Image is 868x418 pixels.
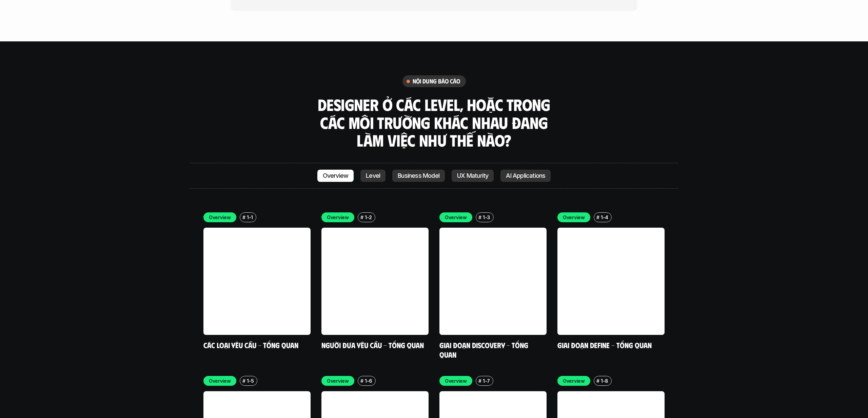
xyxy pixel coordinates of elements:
h3: Designer ở các level, hoặc trong các môi trường khác nhau đang làm việc như thế nào? [315,96,553,149]
p: Overview [209,377,231,384]
p: Business Model [398,172,439,179]
a: Người đưa yêu cầu - Tổng quan [321,340,424,349]
a: Level [360,170,386,182]
h6: # [596,215,599,220]
a: Giai đoạn Define - Tổng quan [557,340,652,349]
p: 1-1 [247,214,253,221]
a: Overview [317,170,354,182]
p: Overview [445,377,467,384]
p: Overview [563,377,585,384]
p: Overview [209,214,231,221]
a: Giai đoạn Discovery - Tổng quan [439,340,530,359]
a: AI Applications [500,170,551,182]
h6: # [478,378,481,383]
p: Overview [327,214,349,221]
h6: nội dung báo cáo [413,77,460,85]
p: 1-4 [601,214,608,221]
h6: # [596,378,599,383]
p: 1-5 [247,377,254,384]
h6: # [242,215,245,220]
p: Overview [327,377,349,384]
h6: # [478,215,481,220]
p: 1-6 [365,377,372,384]
h6: # [242,378,245,383]
a: Các loại yêu cầu - Tổng quan [203,340,298,349]
p: UX Maturity [457,172,488,179]
p: 1-3 [483,214,490,221]
a: Business Model [392,170,445,182]
a: UX Maturity [452,170,494,182]
p: 1-2 [365,214,372,221]
h6: # [360,215,363,220]
p: 1-8 [601,377,608,384]
h6: # [360,378,363,383]
p: AI Applications [506,172,545,179]
p: Overview [563,214,585,221]
p: 1-7 [483,377,490,384]
p: Overview [445,214,467,221]
p: Overview [323,172,349,179]
p: Level [366,172,380,179]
